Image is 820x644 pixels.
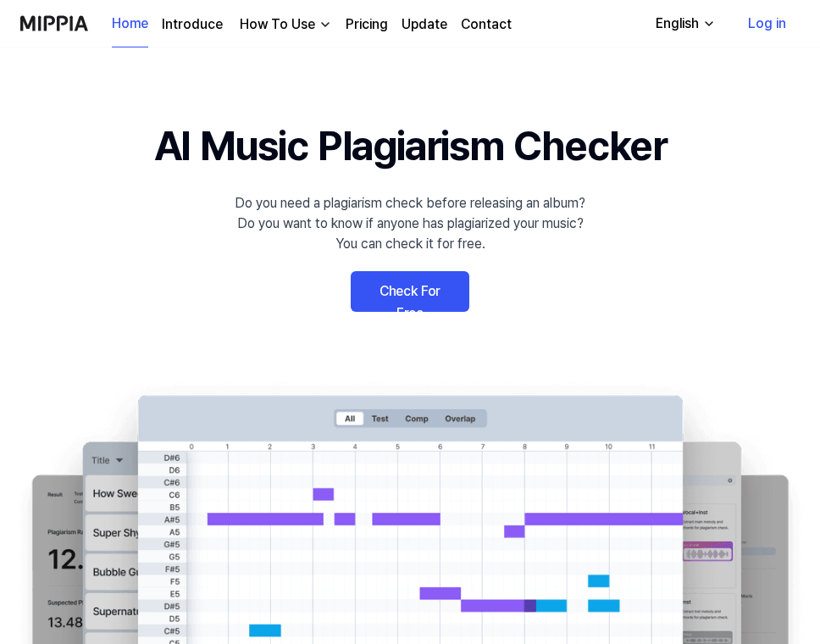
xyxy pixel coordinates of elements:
[154,115,667,176] h1: AI Music Plagiarism Checker
[461,14,512,35] a: Contact
[235,193,585,254] div: Do you need a plagiarism check before releasing an album? Do you want to know if anyone has plagi...
[319,18,332,31] img: down
[402,14,447,35] a: Update
[652,14,702,34] div: English
[236,14,332,35] button: How To Use
[236,14,319,35] div: How To Use
[346,14,388,35] a: Pricing
[642,7,726,41] button: English
[112,1,148,47] a: Home
[351,271,469,312] a: Check For Free
[162,14,223,35] a: Introduce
